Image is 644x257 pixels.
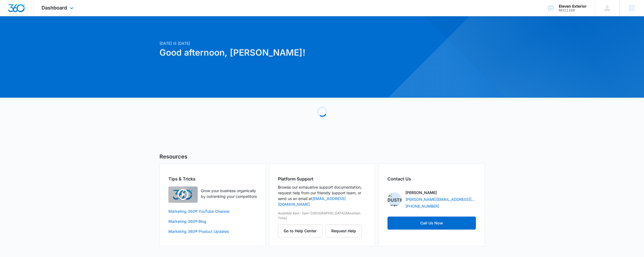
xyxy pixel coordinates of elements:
[168,186,198,203] img: Quick Overview Video
[326,229,362,233] a: Request Help
[405,190,437,195] p: [PERSON_NAME]
[159,153,485,161] h5: Resources
[405,196,476,202] a: [PERSON_NAME][EMAIL_ADDRESS][PERSON_NAME][DOMAIN_NAME]
[278,176,366,182] h2: Platform Support
[278,184,366,207] p: Browse our exhaustive support documentation, request help from our friendly support team, or send...
[326,224,362,237] button: Request Help
[387,176,476,182] h2: Contact Us
[168,229,257,234] a: Marketing 360® Product Updates
[278,229,326,233] a: Go to Help Center
[168,176,257,182] h2: Tips & Tricks
[387,192,402,207] img: Dustin Bethel
[559,4,587,8] div: account name
[278,224,322,237] button: Go to Help Center
[387,217,476,230] a: Call Us Now
[405,203,439,209] a: [PHONE_NUMBER]
[201,188,257,199] p: Grow your business organically by outranking your competitors
[168,208,257,214] a: Marketing 360® YouTube Channel
[41,5,67,11] span: Dashboard
[159,40,374,46] p: [DATE] is [DATE]
[159,46,374,59] h1: Good afternoon, [PERSON_NAME]!
[168,218,257,224] a: Marketing 360® Blog
[559,8,587,12] div: account id
[278,211,366,221] p: Available 8am-5pm ([GEOGRAPHIC_DATA]/Mountain Time)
